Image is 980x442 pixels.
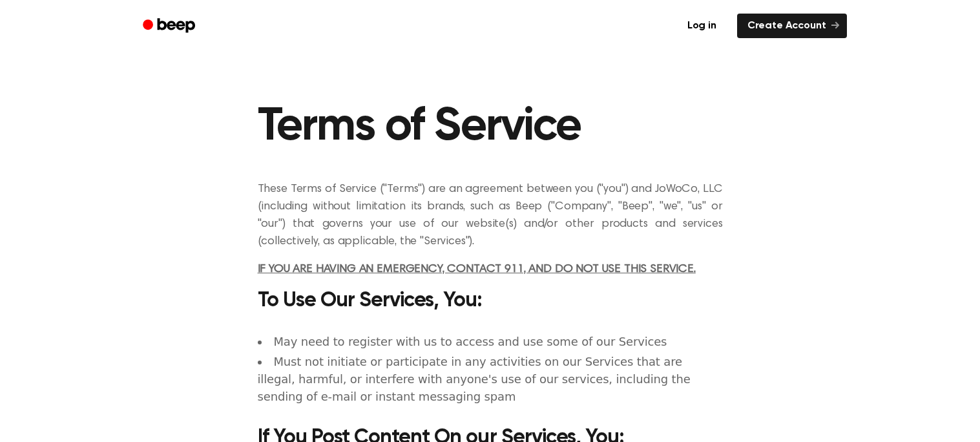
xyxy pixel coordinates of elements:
li: Must not initiate or participate in any activities on our Services that are illegal, harmful, or ... [258,353,723,405]
p: IF YOU ARE HAVING AN EMERGENCY, CONTACT 911, AND DO NOT USE THIS SERVICE. [258,261,723,279]
h1: Terms of Service [258,103,723,150]
a: Log in [674,11,729,41]
a: Beep [134,14,207,39]
a: Create Account [737,14,847,38]
h3: To Use Our Services, You: [258,289,723,312]
p: These Terms of Service ("Terms") are an agreement between you ("you") and JoWoCo, LLC (including ... [258,181,723,251]
li: May need to register with us to access and use some of our Services [258,333,723,350]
